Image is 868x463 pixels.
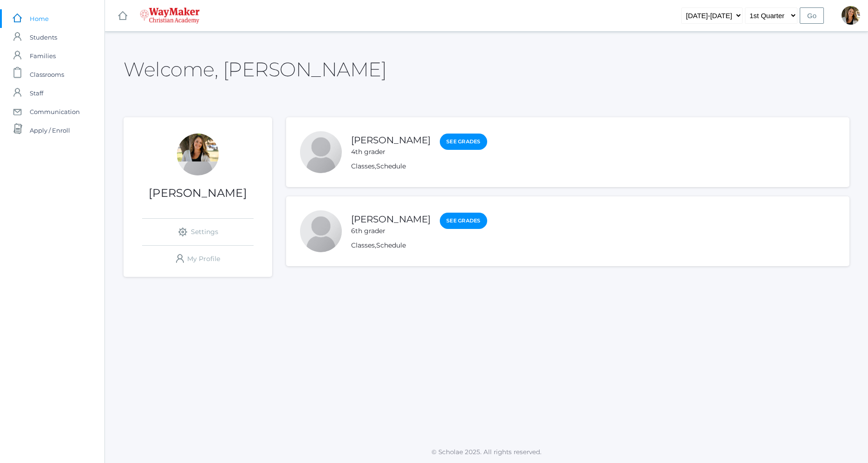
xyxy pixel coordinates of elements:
a: See Grades [440,134,487,150]
div: Amber Farnes [177,134,219,175]
p: © Scholae 2025. All rights reserved. [105,447,868,456]
span: Home [30,9,49,28]
div: 4th grader [351,147,431,157]
h1: [PERSON_NAME] [124,187,272,199]
div: Lincoln Farnes [300,131,342,173]
a: See Grades [440,213,487,229]
div: , [351,161,487,171]
div: 6th grader [351,226,431,236]
a: [PERSON_NAME] [351,214,431,225]
span: Apply / Enroll [30,121,70,140]
a: Schedule [376,162,406,170]
a: Schedule [376,241,406,249]
img: 4_waymaker-logo-stack-white.png [140,7,200,24]
span: Students [30,28,57,47]
input: Go [800,7,824,24]
div: , [351,241,487,250]
h2: Welcome, [PERSON_NAME] [124,59,386,80]
a: My Profile [142,246,254,272]
span: Families [30,47,56,65]
a: Settings [142,219,254,245]
div: Amber Farnes [842,6,860,25]
span: Communication [30,102,80,121]
a: Classes [351,241,375,249]
div: Chase Farnes [300,210,342,252]
a: Classes [351,162,375,170]
span: Staff [30,84,43,102]
a: [PERSON_NAME] [351,134,431,146]
span: Classrooms [30,65,64,84]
